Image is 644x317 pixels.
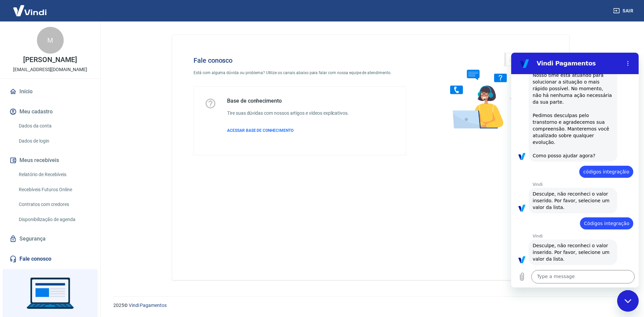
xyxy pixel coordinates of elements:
[617,290,639,312] iframe: Button to launch messaging window, conversation in progress
[13,66,87,73] p: [EMAIL_ADDRESS][DOMAIN_NAME]
[37,27,64,54] div: M
[8,84,92,99] a: Início
[227,98,349,104] h5: Base de conhecimento
[227,127,349,134] a: ACESSAR BASE DE CONHECIMENTO
[227,110,349,117] h6: Tire suas dúvidas com nossos artigos e vídeos explicativos.
[16,198,92,211] a: Contratos com credores
[16,134,92,148] a: Dados de login
[511,53,639,287] iframe: Messaging window
[113,302,628,309] p: 2025 ©
[8,231,92,246] a: Segurança
[8,153,92,168] button: Meus recebíveis
[612,5,636,17] button: Sair
[194,56,406,64] h4: Fale conosco
[227,128,293,133] span: ACESSAR BASE DE CONHECIMENTO
[8,104,92,119] button: Meu cadastro
[8,0,52,21] img: Vindi
[16,168,92,181] a: Relatório de Recebíveis
[23,56,77,63] p: [PERSON_NAME]
[437,46,539,135] img: Fale conosco
[129,303,167,308] a: Vindi Pagamentos
[16,213,92,226] a: Disponibilização de agenda
[16,119,92,133] a: Dados da conta
[16,183,92,197] a: Recebíveis Futuros Online
[194,70,406,76] p: Está com alguma dúvida ou problema? Utilize os canais abaixo para falar com nossa equipe de atend...
[8,252,92,266] a: Fale conosco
